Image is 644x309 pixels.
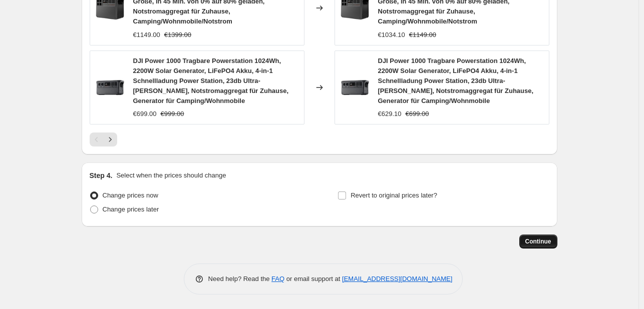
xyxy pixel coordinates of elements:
[340,72,370,102] img: 71YzOEOUx5L_80x.jpg
[116,170,226,180] p: Select when the prices should change
[342,275,452,282] a: [EMAIL_ADDRESS][DOMAIN_NAME]
[519,234,557,248] button: Continue
[133,30,160,40] div: €1149.00
[90,132,117,146] nav: Pagination
[133,109,157,119] div: €699.00
[351,191,437,199] span: Revert to original prices later?
[103,205,159,213] span: Change prices later
[133,57,289,104] span: DJI Power 1000 Tragbare Powerstation 1024Wh, 2200W Solar Generator, LiFePO4 Akku, 4-in-1 Schnelll...
[271,275,284,282] a: FAQ
[409,30,436,40] strike: €1149.00
[378,57,534,104] span: DJI Power 1000 Tragbare Powerstation 1024Wh, 2200W Solar Generator, LiFePO4 Akku, 4-in-1 Schnelll...
[161,109,184,119] strike: €999.00
[406,109,429,119] strike: €699.00
[90,170,113,180] h2: Step 4.
[378,109,402,119] div: €629.10
[103,132,117,146] button: Next
[164,30,191,40] strike: €1399.00
[95,72,125,102] img: 71YzOEOUx5L_80x.jpg
[378,30,405,40] div: €1034.10
[208,275,272,282] span: Need help? Read the
[103,191,158,199] span: Change prices now
[525,237,551,245] span: Continue
[284,275,342,282] span: or email support at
